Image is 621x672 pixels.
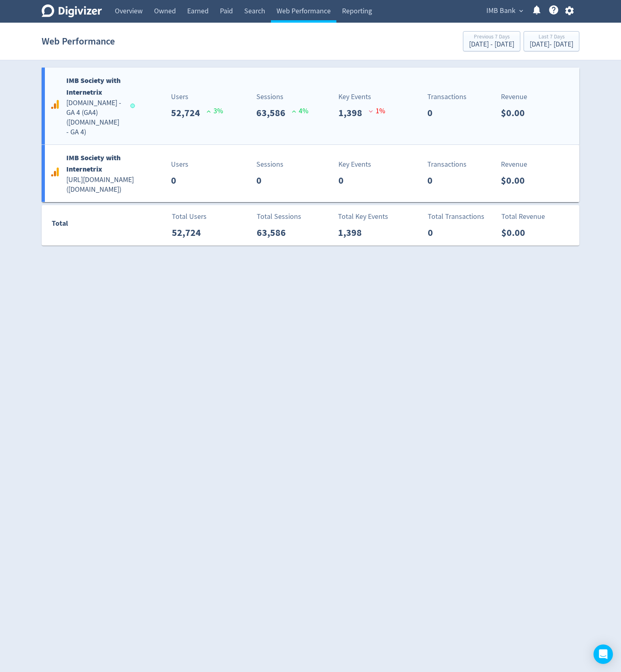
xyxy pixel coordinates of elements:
p: Transactions [427,159,467,170]
p: Total Transactions [428,211,484,222]
p: $0.00 [501,173,531,188]
button: Last 7 Days[DATE]- [DATE] [524,31,579,51]
p: 1 % [369,106,385,117]
p: 1,398 [338,225,368,240]
p: Total Revenue [501,211,545,222]
span: expand_more [517,7,525,15]
svg: Google Analytics [50,167,60,177]
p: 52,724 [172,225,207,240]
div: Last 7 Days [530,34,573,41]
p: 0 [256,173,268,188]
a: IMB Society with Internetrix[DOMAIN_NAME] - GA 4 (GA4)([DOMAIN_NAME] - GA 4)Users52,724 3%Session... [42,68,579,144]
p: $0.00 [501,106,531,120]
p: Users [171,91,223,102]
p: Revenue [501,91,531,102]
div: Total [52,218,131,233]
p: $0.00 [501,225,532,240]
p: 0 [427,106,439,120]
p: Sessions [256,91,308,102]
p: 1,398 [338,106,369,120]
p: 0 [171,173,183,188]
p: 0 [338,173,350,188]
p: 3 % [207,106,223,117]
p: Key Events [338,91,385,102]
h1: Web Performance [42,28,115,54]
div: [DATE] - [DATE] [530,41,573,48]
p: Users [171,159,188,170]
p: Sessions [256,159,283,170]
button: Previous 7 Days[DATE] - [DATE] [463,31,520,51]
p: 0 [428,225,439,240]
svg: Google Analytics [50,100,60,109]
b: IMB Society with Internetrix [66,153,120,174]
b: IMB Society with Internetrix [66,76,120,97]
p: Total Users [172,211,207,222]
p: 63,586 [257,225,292,240]
h5: [URL][DOMAIN_NAME] ( [DOMAIN_NAME] ) [66,175,134,195]
div: Open Intercom Messenger [594,644,613,664]
p: 0 [427,173,439,188]
h5: [DOMAIN_NAME] - GA 4 (GA4) ( [DOMAIN_NAME] - GA 4 ) [66,98,123,137]
p: 4 % [292,106,308,117]
span: Data last synced: 14 Aug 2025, 1:02am (AEST) [131,104,137,108]
button: IMB Bank [484,4,525,17]
div: Previous 7 Days [469,34,514,41]
span: IMB Bank [486,4,515,17]
p: Key Events [338,159,371,170]
p: Total Key Events [338,211,388,222]
p: 52,724 [171,106,207,120]
p: Total Sessions [257,211,301,222]
p: Revenue [501,159,531,170]
a: IMB Society with Internetrix[URL][DOMAIN_NAME]([DOMAIN_NAME])Users0Sessions0Key Events0Transactio... [42,145,579,202]
div: [DATE] - [DATE] [469,41,514,48]
p: Transactions [427,91,467,102]
p: 63,586 [256,106,292,120]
